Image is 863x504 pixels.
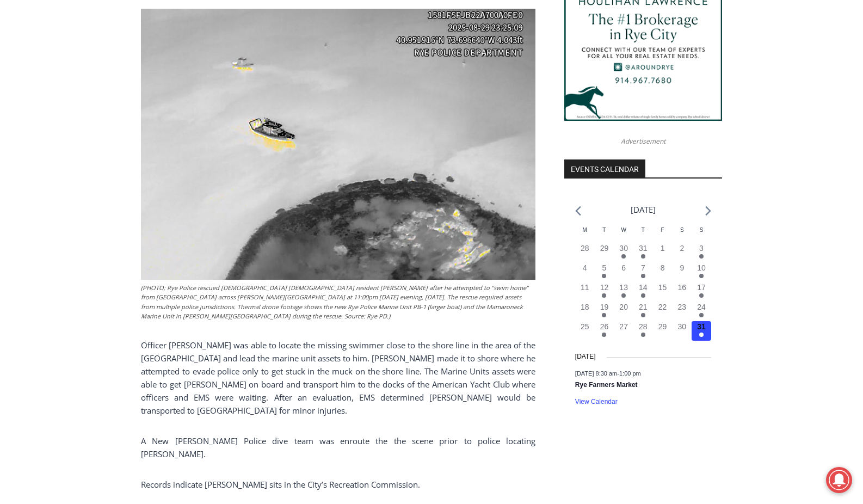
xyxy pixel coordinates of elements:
[633,243,653,262] button: 31 Has events
[581,322,589,331] time: 25
[692,262,711,282] button: 10 Has events
[575,243,595,262] button: 28
[614,262,633,282] button: 6
[602,274,606,278] em: Has events
[141,434,535,460] p: A New [PERSON_NAME] Police dive team was enroute the the scene prior to police locating [PERSON_N...
[602,313,606,317] em: Has events
[141,478,535,491] p: Records indicate [PERSON_NAME] sits in the City’s Recreation Commission.
[141,339,535,417] p: Officer [PERSON_NAME] was able to locate the missing swimmer close to the shore line in the area ...
[658,303,667,311] time: 22
[639,303,648,311] time: 21
[699,254,704,259] em: Has events
[323,3,393,50] a: Book [PERSON_NAME]'s Good Humor for Your Event
[678,283,687,292] time: 16
[3,112,107,153] span: Open Tues. - Sun. [PHONE_NUMBER]
[575,398,618,406] a: View Calendar
[653,226,673,243] div: Friday
[602,333,606,337] em: Has events
[581,283,589,292] time: 11
[581,244,589,253] time: 28
[141,9,535,280] img: (PHOTO: Rye Police rescued 51 year old Rye resident Kenneth Niejadlik after he attempted to "swim...
[575,206,581,216] a: Previous month
[71,14,269,35] div: Individually Wrapped Items. Dairy, Gluten & Nut Free Options. Kosher Items Available.
[610,136,676,146] span: Advertisement
[633,262,653,282] button: 7 Has events
[661,227,664,233] span: F
[699,274,704,278] em: Has events
[653,282,673,302] button: 15
[595,302,614,321] button: 19 Has events
[575,262,595,282] button: 4
[621,227,626,233] span: W
[692,302,711,321] button: 24 Has events
[653,321,673,341] button: 29
[641,254,645,259] em: Has events
[641,263,645,272] time: 7
[672,321,692,341] button: 30
[1,109,109,136] a: Open Tues. - Sun. [PHONE_NUMBER]
[262,106,527,136] a: Intern @ [DOMAIN_NAME]
[614,321,633,341] button: 27
[705,206,711,216] a: Next month
[600,283,609,292] time: 12
[672,226,692,243] div: Saturday
[672,282,692,302] button: 16
[672,262,692,282] button: 9
[564,159,645,178] h2: Events Calendar
[653,302,673,321] button: 22
[600,303,609,311] time: 19
[602,293,606,298] em: Has events
[699,333,704,337] em: Has events
[633,226,653,243] div: Thursday
[331,11,379,42] h4: Book [PERSON_NAME]'s Good Humor for Your Event
[653,262,673,282] button: 8
[619,370,641,376] span: 1:00 pm
[672,243,692,262] button: 2
[699,313,704,317] em: Has events
[641,274,645,278] em: Has events
[595,282,614,302] button: 12 Has events
[692,282,711,302] button: 17 Has events
[700,227,704,233] span: S
[619,322,628,331] time: 27
[641,333,645,337] em: Has events
[575,302,595,321] button: 18
[631,202,656,217] li: [DATE]
[595,262,614,282] button: 5 Has events
[633,302,653,321] button: 21 Has events
[641,313,645,317] em: Has events
[653,243,673,262] button: 1
[692,226,711,243] div: Sunday
[614,302,633,321] button: 20
[661,244,665,253] time: 1
[575,282,595,302] button: 11
[697,303,706,311] time: 24
[112,68,155,130] div: "clearly one of the favorites in the [GEOGRAPHIC_DATA] neighborhood"
[697,263,706,272] time: 10
[697,322,706,331] time: 31
[595,243,614,262] button: 29
[697,283,706,292] time: 17
[575,226,595,243] div: Monday
[583,263,587,272] time: 4
[658,322,667,331] time: 29
[678,322,687,331] time: 30
[575,370,641,376] time: -
[275,1,514,106] div: "The first chef I interviewed talked about coming to [GEOGRAPHIC_DATA] from [GEOGRAPHIC_DATA] in ...
[699,293,704,298] em: Has events
[575,381,638,390] a: Rye Farmers Market
[621,263,626,272] time: 6
[642,227,645,233] span: T
[680,263,684,272] time: 9
[575,352,596,362] time: [DATE]
[581,303,589,311] time: 18
[633,321,653,341] button: 28 Has events
[633,282,653,302] button: 14 Has events
[639,322,648,331] time: 28
[621,293,626,298] em: Has events
[692,243,711,262] button: 3 Has events
[285,108,504,133] span: Intern @ [DOMAIN_NAME]
[661,263,665,272] time: 8
[600,322,609,331] time: 26
[602,227,606,233] span: T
